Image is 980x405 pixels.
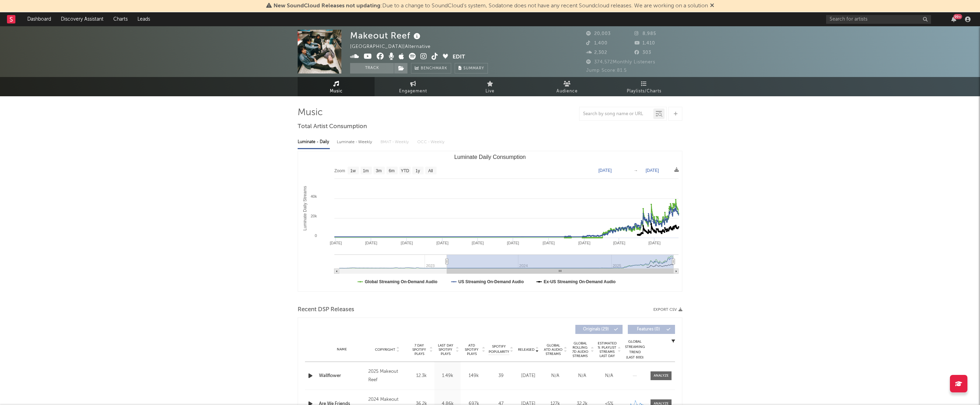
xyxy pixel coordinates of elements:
[365,241,377,245] text: [DATE]
[350,43,439,51] div: [GEOGRAPHIC_DATA] | Alternative
[507,241,519,245] text: [DATE]
[350,63,394,74] button: Track
[389,168,395,173] text: 6m
[489,372,513,379] div: 39
[953,14,962,19] div: 99 +
[556,87,578,96] span: Audience
[489,344,509,355] span: Spotify Popularity
[624,339,645,360] div: Global Streaming Trend (Last 60D)
[274,3,381,9] span: New SoundCloud Releases not updating
[586,50,607,55] span: 2,302
[570,341,590,358] span: Global Rolling 7D Audio Streams
[462,372,485,379] div: 149k
[411,63,451,74] a: Benchmark
[570,372,594,379] div: N/A
[597,372,621,379] div: N/A
[462,343,481,356] span: ATD Spotify Plays
[436,241,449,245] text: [DATE]
[578,241,590,245] text: [DATE]
[350,168,356,173] text: 1w
[401,241,413,245] text: [DATE]
[315,233,317,238] text: 0
[311,214,317,218] text: 20k
[951,16,956,22] button: 99+
[410,372,433,379] div: 12.3k
[586,41,608,46] span: 1,400
[485,87,495,96] span: Live
[648,241,661,245] text: [DATE]
[518,348,534,352] span: Released
[22,12,56,26] a: Dashboard
[436,372,459,379] div: 1.49k
[597,341,617,358] span: Estimated % Playlist Streams Last Day
[330,87,343,96] span: Music
[452,77,528,96] a: Live
[337,136,374,148] div: Luminate - Weekly
[350,30,422,41] div: Makeout Reef
[517,372,540,379] div: [DATE]
[399,87,427,96] span: Engagement
[634,50,651,55] span: 303
[428,168,433,173] text: All
[653,308,682,312] button: Export CSV
[634,41,655,46] span: 1,410
[646,168,659,173] text: [DATE]
[580,111,653,117] input: Search by song name or URL
[368,368,406,384] div: 2025 Makeout Reef
[298,151,682,291] svg: Luminate Daily Consumption
[472,241,484,245] text: [DATE]
[605,77,682,96] a: Playlists/Charts
[376,168,382,173] text: 3m
[311,194,317,198] text: 40k
[298,306,354,314] span: Recent DSP Releases
[133,12,155,26] a: Leads
[319,372,365,379] a: Wallflower
[365,279,438,284] text: Global Streaming On-Demand Audio
[421,64,447,73] span: Benchmark
[274,3,708,9] span: : Due to a change to SoundCloud's system, Sodatone does not have any recent Soundcloud releases. ...
[401,168,409,173] text: YTD
[628,325,675,334] button: Features(0)
[436,343,455,356] span: Last Day Spotify Plays
[454,154,526,160] text: Luminate Daily Consumption
[544,343,563,356] span: Global ATD Audio Streams
[410,343,428,356] span: 7 Day Spotify Plays
[375,77,452,96] a: Engagement
[544,372,567,379] div: N/A
[632,327,665,331] span: Features ( 0 )
[826,15,931,24] input: Search for artists
[528,77,605,96] a: Audience
[575,325,623,334] button: Originals(29)
[459,279,524,284] text: US Streaming On-Demand Audio
[108,12,133,26] a: Charts
[598,168,612,173] text: [DATE]
[298,123,367,131] span: Total Artist Consumption
[298,77,375,96] a: Music
[580,327,612,331] span: Originals ( 29 )
[455,63,488,74] button: Summary
[544,279,616,284] text: Ex-US Streaming On-Demand Audio
[56,12,108,26] a: Discovery Assistant
[634,32,656,36] span: 8,985
[586,32,611,36] span: 20,003
[453,53,465,62] button: Edit
[303,186,307,230] text: Luminate Daily Streams
[586,60,655,64] span: 374,572 Monthly Listeners
[634,168,638,173] text: →
[334,168,345,173] text: Zoom
[463,67,484,70] span: Summary
[416,168,420,173] text: 1y
[613,241,625,245] text: [DATE]
[542,241,555,245] text: [DATE]
[298,136,330,148] div: Luminate - Daily
[627,87,661,96] span: Playlists/Charts
[319,347,365,352] div: Name
[363,168,369,173] text: 1m
[330,241,342,245] text: [DATE]
[375,348,395,352] span: Copyright
[586,68,627,73] span: Jump Score: 81.5
[710,3,714,9] span: Dismiss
